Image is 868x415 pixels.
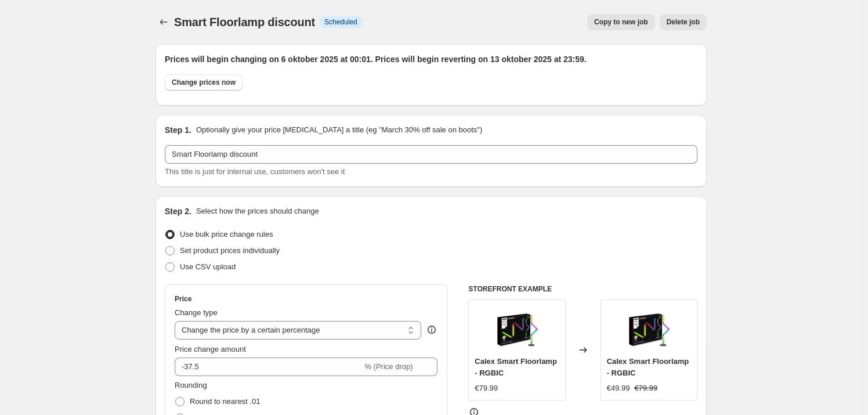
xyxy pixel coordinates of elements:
input: 30% off holiday sale [165,145,697,164]
img: Calex-Smart-Floorlamp-RGBIC_80x.png [625,306,672,352]
span: Scheduled [324,17,357,27]
div: €79.99 [475,382,498,394]
button: Delete job [660,14,707,30]
h2: Step 2. [165,205,191,217]
h3: Price [175,294,191,304]
img: Calex-Smart-Floorlamp-RGBIC_80x.png [494,306,540,352]
div: help [426,324,437,335]
span: % (Price drop) [364,362,413,371]
strike: €79.99 [634,382,657,394]
span: Use CSV upload [180,262,236,271]
span: Delete job [667,17,700,27]
h6: STOREFRONT EXAMPLE [468,284,697,294]
span: Round to nearest .01 [190,397,260,406]
span: Calex Smart Floorlamp - RGBIC [475,357,557,377]
button: Change prices now [165,74,243,91]
span: Price change amount [175,345,246,353]
span: Change type [175,308,218,317]
span: Calex Smart Floorlamp - RGBIC [607,357,689,377]
div: €49.99 [607,382,630,394]
p: Optionally give your price [MEDICAL_DATA] a title (eg "March 30% off sale on boots") [196,124,482,136]
span: Rounding [175,381,207,389]
span: This title is just for internal use, customers won't see it [165,167,345,176]
button: Copy to new job [587,14,655,30]
h2: Prices will begin changing on 6 oktober 2025 at 00:01. Prices will begin reverting on 13 oktober ... [165,53,697,65]
span: Set product prices individually [180,246,280,255]
input: -15 [175,358,362,376]
span: Copy to new job [594,17,648,27]
h2: Step 1. [165,124,191,136]
span: Change prices now [172,78,236,87]
p: Select how the prices should change [196,205,319,217]
span: Smart Floorlamp discount [174,16,315,28]
button: Price change jobs [155,14,172,30]
span: Use bulk price change rules [180,230,273,239]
